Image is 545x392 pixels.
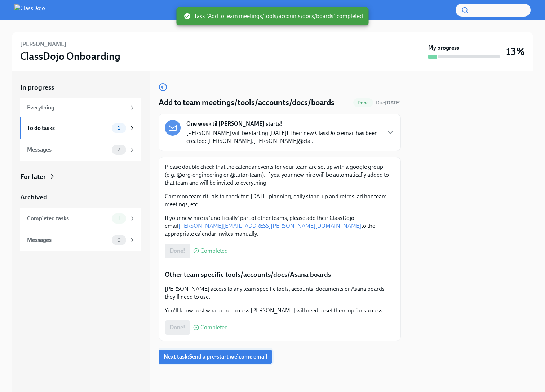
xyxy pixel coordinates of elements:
[20,139,141,161] a: Messages2
[376,99,401,106] span: September 2nd, 2025 12:00
[165,193,395,208] p: Common team rituals to check for: [DATE] planning, daily stand-up and retros, ad hoc team meeting...
[20,40,66,48] h6: [PERSON_NAME]
[27,236,109,244] div: Messages
[186,120,282,128] strong: One week til [PERSON_NAME] starts!
[164,353,267,360] span: Next task : Send a pre-start welcome email
[178,222,361,229] a: [PERSON_NAME][EMAIL_ADDRESS][PERSON_NAME][DOMAIN_NAME]
[20,208,141,229] a: Completed tasks1
[14,4,45,16] img: ClassDojo
[20,117,141,139] a: To do tasks1
[114,125,124,131] span: 1
[27,124,109,132] div: To do tasks
[20,193,141,202] a: Archived
[20,229,141,251] a: Messages0
[385,100,401,106] strong: [DATE]
[200,325,228,330] span: Completed
[20,83,141,92] a: In progress
[165,163,395,187] p: Please double check that the calendar events for your team are set up with a google group (e.g. @...
[27,104,126,112] div: Everything
[353,100,373,105] span: Done
[20,172,46,181] div: For later
[20,50,120,63] h3: ClassDojo Onboarding
[20,172,141,181] a: For later
[200,248,228,254] span: Completed
[20,98,141,117] a: Everything
[27,146,109,154] div: Messages
[165,270,395,279] p: Other team specific tools/accounts/docs/Asana boards
[159,97,334,108] h4: Add to team meetings/tools/accounts/docs/boards
[165,307,395,315] p: You'll know best what other access [PERSON_NAME] will need to set them up for success.
[113,147,124,152] span: 2
[184,12,363,20] span: Task "Add to team meetings/tools/accounts/docs/boards" completed
[165,285,395,301] p: [PERSON_NAME] access to any team specific tools, accounts, documents or Asana boards they'll need...
[376,100,401,106] span: Due
[506,45,525,58] h3: 13%
[159,350,272,364] button: Next task:Send a pre-start welcome email
[165,214,395,238] p: If your new hire is 'unofficially' part of other teams, please add their ClassDojo email to the a...
[113,237,125,243] span: 0
[428,44,459,52] strong: My progress
[114,216,124,221] span: 1
[186,129,380,145] p: [PERSON_NAME] will be starting [DATE]! Their new ClassDojo email has been created: [PERSON_NAME]....
[27,215,109,222] div: Completed tasks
